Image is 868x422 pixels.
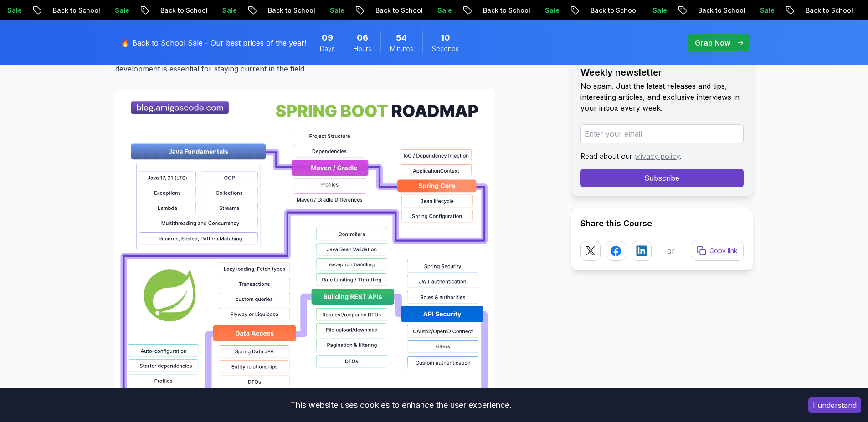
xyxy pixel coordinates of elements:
span: 54 Minutes [396,31,407,44]
span: 6 Hours [357,31,368,44]
p: or [667,245,675,256]
p: Sale [753,6,782,15]
p: 🔥 Back to School Sale - Our best prices of the year! [121,37,306,48]
button: Copy link [691,241,744,261]
div: This website uses cookies to enhance the user experience. [7,395,795,415]
span: Days [320,44,335,53]
p: Sale [323,6,352,15]
p: Copy link [709,246,738,255]
button: Subscribe [580,169,744,187]
button: Accept cookies [808,397,861,413]
p: Back to School [46,6,108,15]
p: Back to School [691,6,753,15]
span: Minutes [390,44,413,53]
p: Back to School [583,6,645,15]
span: 9 Days [322,31,333,44]
p: Sale [538,6,567,15]
p: Grab Now [695,37,730,48]
p: Back to School [368,6,430,15]
p: Sale [215,6,244,15]
p: Back to School [261,6,323,15]
span: Hours [354,44,371,53]
span: 10 Seconds [441,31,450,44]
h2: Share this Course [580,217,744,230]
p: Read about our . [580,151,744,162]
a: privacy policy [634,152,680,161]
p: Back to School [476,6,538,15]
p: Back to School [153,6,215,15]
p: Sale [108,6,137,15]
p: Sale [645,6,674,15]
h2: Weekly newsletter [580,66,744,79]
input: Enter your email [580,124,744,143]
p: Back to School [798,6,860,15]
p: No spam. Just the latest releases and tips, interesting articles, and exclusive interviews in you... [580,81,744,113]
span: Seconds [432,44,459,53]
p: Sale [430,6,459,15]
